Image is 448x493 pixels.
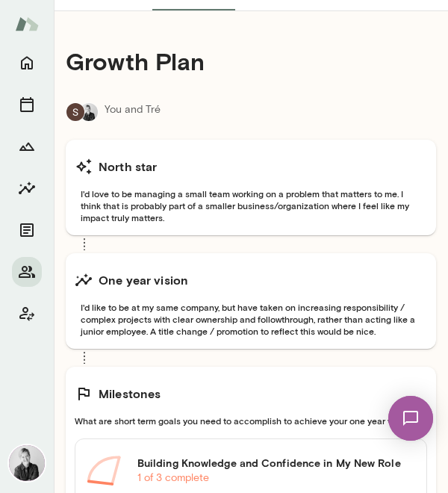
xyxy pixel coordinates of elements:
p: 1 of 3 complete [137,471,414,486]
span: I'd like to be at my same company, but have taken on increasing responsibility / complex projects... [75,301,427,337]
button: Home [12,48,42,78]
p: You and Tré [105,102,161,122]
h6: Milestones [99,385,161,403]
button: One year visionI'd like to be at my same company, but have taken on increasing responsibility / c... [66,253,436,349]
span: What are short term goals you need to accomplish to achieve your one year vision? [75,415,427,427]
button: Client app [12,299,42,329]
button: Insights [12,173,42,203]
h6: Building Knowledge and Confidence in My New Role [137,456,414,471]
img: Sam Bezilla [66,103,84,121]
span: I'd love to be managing a small team working on a problem that matters to me. I think that is pro... [75,187,427,223]
button: Documents [12,215,42,245]
img: Tré Wright [80,103,98,121]
button: Growth Plan [12,131,42,161]
img: Tré Wright [9,445,45,481]
h6: One year vision [99,271,188,289]
button: Sessions [12,90,42,120]
button: Members [12,257,42,287]
button: North starI'd love to be managing a small team working on a problem that matters to me. I think t... [66,140,436,235]
h4: Growth Plan [66,47,436,75]
h6: North star [99,158,158,176]
img: Mento [15,10,39,38]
